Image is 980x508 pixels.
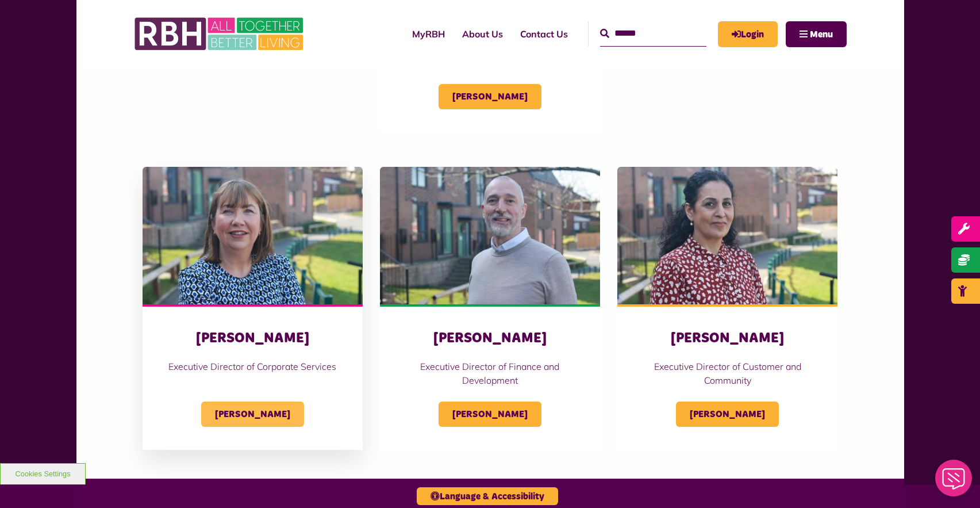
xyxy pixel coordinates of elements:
span: Menu [810,30,833,39]
a: [PERSON_NAME] Executive Director of Corporate Services [PERSON_NAME] [143,167,363,450]
span: [PERSON_NAME] [439,84,541,109]
img: Nadhia Khan [617,167,837,305]
span: [PERSON_NAME] [201,402,304,427]
input: Search [600,21,706,46]
a: About Us [454,18,512,49]
iframe: Netcall Web Assistant for live chat [928,456,980,508]
h3: [PERSON_NAME] [640,330,814,347]
h3: [PERSON_NAME] [403,330,577,347]
span: [PERSON_NAME] [676,402,779,427]
p: Executive Director of Finance and Development [403,360,577,387]
img: Simon Mellor [380,167,600,305]
a: [PERSON_NAME] Executive Director of Finance and Development [PERSON_NAME] [380,167,600,450]
span: [PERSON_NAME] [439,402,541,427]
a: MyRBH [403,18,454,49]
img: RBH [134,12,306,56]
button: Navigation [786,21,847,47]
a: [PERSON_NAME] Executive Director of Customer and Community [PERSON_NAME] [617,167,837,450]
img: Sandra Coleing (1) [143,167,363,305]
a: MyRBH [718,21,778,47]
button: Language & Accessibility [417,487,558,505]
a: Contact Us [512,18,577,49]
h3: [PERSON_NAME] [166,330,340,347]
p: Executive Director of Corporate Services [166,360,340,373]
p: Executive Director of Customer and Community [640,360,814,387]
